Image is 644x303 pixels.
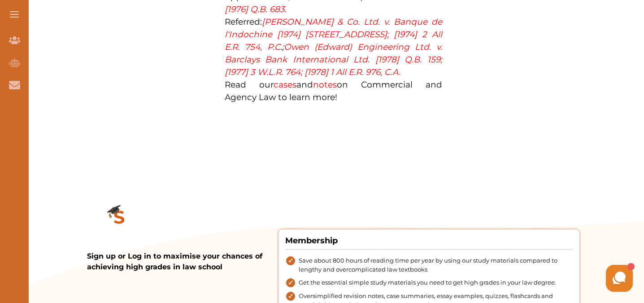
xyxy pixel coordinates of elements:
[225,17,442,52] a: [PERSON_NAME] & Co. Ltd. v. Banque de l'Indochine [1974] [STREET_ADDRESS]; [1974] 2 All E.R. 754,...
[225,17,442,77] span: Referred:
[225,79,442,102] span: Read our and on Commercial and Agency Law to learn more!
[225,17,442,77] em: .;
[87,251,278,272] p: Sign up or Log in to maximise your chances of achieving high grades in law school
[225,42,442,77] a: Owen (Edward) Engineering Ltd. v. Barclays Bank International Ltd. [1978] Q.B. 159; [1977] 3 W.L....
[274,79,296,90] a: cases
[87,186,152,251] img: study_small.d8df4b06.png
[429,263,635,294] iframe: HelpCrunch
[285,235,573,250] h4: Membership
[299,278,556,287] span: Get the essential simple study materials you need to get high grades in your law degree.
[299,256,573,274] span: Save about 800 hours of reading time per year by using our study materials compared to lengthy an...
[313,79,337,90] a: notes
